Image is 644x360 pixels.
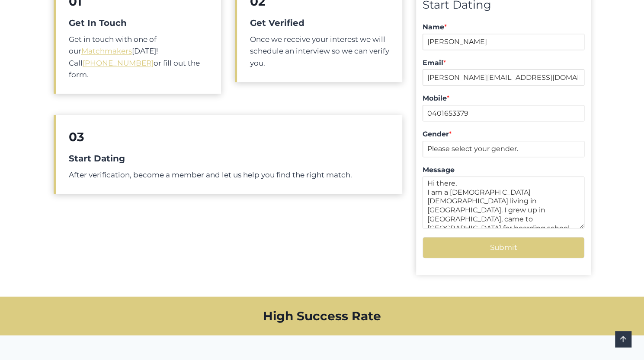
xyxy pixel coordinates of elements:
a: [PHONE_NUMBER] [83,59,154,67]
h2: 03 [69,128,390,146]
a: Scroll to top [615,331,631,347]
h5: Get In Touch [69,16,208,29]
button: Submit [423,237,584,258]
input: Mobile [423,105,584,121]
p: Once we receive your interest we will schedule an interview so we can verify you. [250,34,389,69]
label: Mobile [423,94,584,103]
label: Message [423,166,584,175]
p: After verification, become a member and let us help you find the right match. [69,169,390,181]
h2: High Success Rate [54,307,591,325]
a: Matchmakers [81,47,132,55]
p: Get in touch with one of our [DATE]! Call or fill out the form. [69,34,208,81]
h5: Start Dating [69,152,390,165]
h5: Get Verified [250,16,389,29]
label: Gender [423,130,584,139]
label: Email [423,59,584,68]
label: Name [423,23,584,32]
